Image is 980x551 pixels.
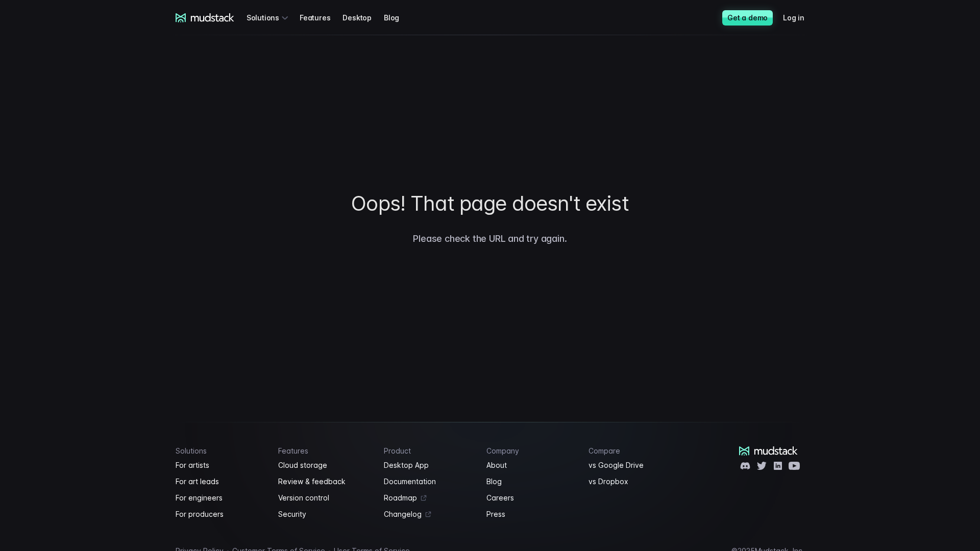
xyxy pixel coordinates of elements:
a: Review & feedback [278,475,372,488]
a: Security [278,508,372,520]
a: Press [486,508,577,520]
a: mudstack logo [739,446,798,456]
a: For art leads [176,475,266,488]
a: Log in [783,8,817,27]
a: For producers [176,508,266,520]
a: Get a demo [722,10,773,26]
a: Features [300,8,342,27]
h1: Oops! That page doesn't exist [133,192,847,215]
a: Roadmap [384,492,474,504]
a: For engineers [176,492,266,504]
a: For artists [176,459,266,471]
a: vs Google Drive [589,459,679,471]
a: About [486,459,577,471]
h4: Compare [589,446,679,455]
a: Blog [384,8,411,27]
h4: Company [486,446,577,455]
div: Solutions [247,8,291,27]
a: Documentation [384,475,474,488]
p: Please check the URL and try again. [133,215,847,245]
h4: Product [384,446,474,455]
h4: Features [278,446,372,455]
a: Version control [278,492,372,504]
a: Cloud storage [278,459,372,471]
a: Careers [486,492,577,504]
a: Blog [486,475,577,488]
a: Changelog [384,508,474,520]
h4: Solutions [176,446,266,455]
a: vs Dropbox [589,475,679,488]
a: mudstack logo [176,13,234,22]
a: Desktop App [384,459,474,471]
a: Desktop [342,8,384,27]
